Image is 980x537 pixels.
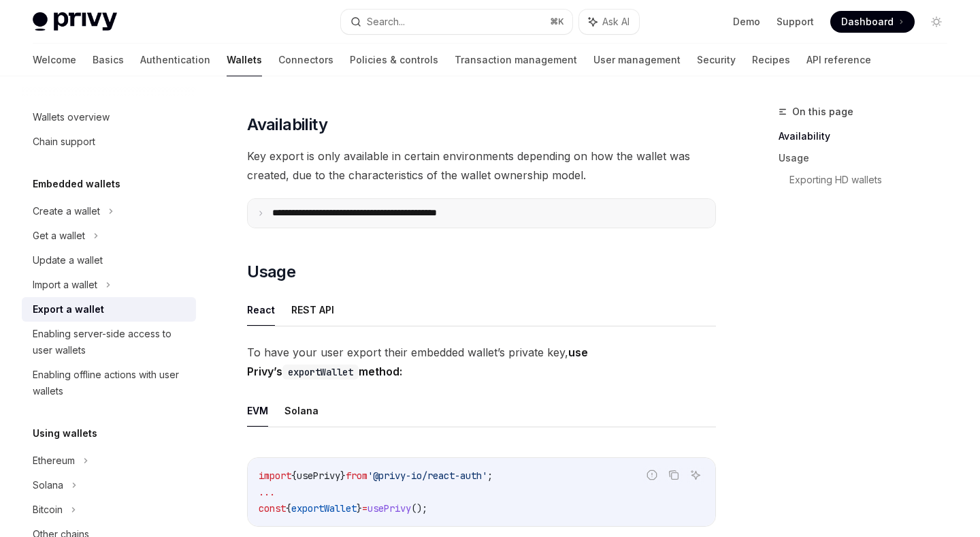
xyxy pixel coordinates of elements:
a: Policies & controls [350,44,438,76]
div: Solana [33,477,63,493]
div: Wallets overview [33,109,110,125]
a: Usage [779,147,958,169]
a: Update a wallet [22,248,196,273]
div: Ethereum [33,452,75,469]
a: Chain support [22,129,196,154]
span: ; [487,470,493,482]
span: '@privy-io/react-auth' [367,470,487,482]
strong: use Privy’s method: [247,346,588,378]
button: Ask AI [687,466,704,484]
code: exportWallet [282,365,359,380]
span: exportWallet [291,502,357,515]
div: Export a wallet [33,301,104,318]
span: usePrivy [297,470,340,482]
span: ⌘ K [550,16,564,27]
a: Exporting HD wallets [789,169,958,191]
span: = [362,502,367,515]
div: Search... [367,14,405,30]
span: (); [411,502,427,515]
button: Report incorrect code [643,466,661,484]
span: Ask AI [602,15,630,29]
div: Get a wallet [33,228,85,244]
span: Key export is only available in certain environments depending on how the wallet was created, due... [247,147,716,185]
a: Enabling offline actions with user wallets [22,363,196,403]
div: Create a wallet [33,203,100,219]
a: Dashboard [830,11,915,33]
span: usePrivy [367,502,411,515]
a: Availability [779,125,958,147]
button: React [247,294,275,326]
a: Demo [733,15,760,29]
button: Copy the contents from the code block [665,466,683,484]
div: Import a wallet [33,277,97,293]
button: Solana [284,395,318,427]
a: Connectors [278,44,333,76]
span: import [259,470,291,482]
a: Authentication [140,44,210,76]
span: ... [259,486,275,498]
button: EVM [247,395,268,427]
h5: Using wallets [33,425,97,442]
a: Welcome [33,44,76,76]
span: Dashboard [841,15,894,29]
span: } [340,470,346,482]
div: Bitcoin [33,502,63,518]
a: Wallets [227,44,262,76]
button: Search...⌘K [341,10,572,34]
button: Toggle dark mode [926,11,947,33]
button: REST API [291,294,334,326]
h5: Embedded wallets [33,176,120,192]
a: API reference [806,44,871,76]
button: Ask AI [579,10,639,34]
span: Usage [247,261,295,283]
a: Enabling server-side access to user wallets [22,322,196,363]
span: const [259,502,286,515]
span: To have your user export their embedded wallet’s private key, [247,343,716,381]
span: { [291,470,297,482]
a: Transaction management [455,44,577,76]
a: User management [593,44,681,76]
span: { [286,502,291,515]
div: Chain support [33,134,95,150]
a: Security [697,44,736,76]
span: On this page [792,104,853,120]
a: Basics [93,44,124,76]
span: from [346,470,367,482]
img: light logo [33,12,117,31]
span: } [357,502,362,515]
span: Availability [247,114,327,136]
a: Support [777,15,814,29]
a: Export a wallet [22,297,196,322]
a: Wallets overview [22,105,196,129]
div: Enabling offline actions with user wallets [33,367,188,399]
div: Update a wallet [33,252,103,268]
a: Recipes [752,44,790,76]
div: Enabling server-side access to user wallets [33,326,188,358]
